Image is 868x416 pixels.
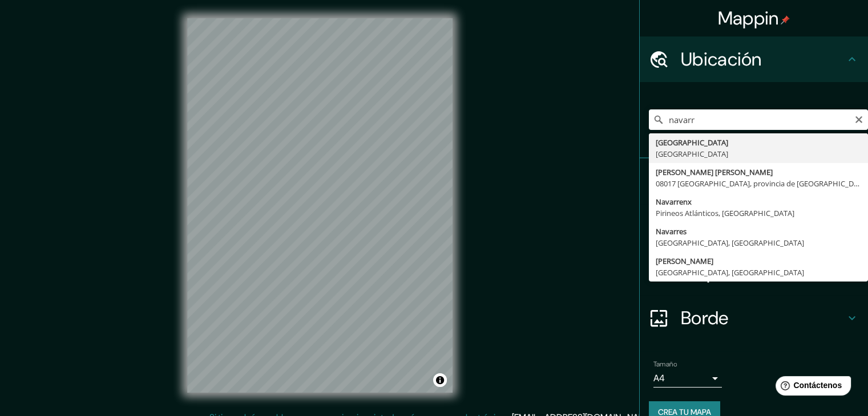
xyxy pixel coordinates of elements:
font: [GEOGRAPHIC_DATA], [GEOGRAPHIC_DATA] [656,267,804,278]
iframe: Lanzador de widgets de ayuda [766,372,855,403]
div: Estilo [640,204,868,250]
font: [PERSON_NAME] [PERSON_NAME] [656,167,773,177]
font: [PERSON_NAME] [656,256,713,266]
font: [GEOGRAPHIC_DATA] [656,137,728,148]
font: [GEOGRAPHIC_DATA], [GEOGRAPHIC_DATA] [656,238,804,248]
font: Pirineos Atlánticos, [GEOGRAPHIC_DATA] [656,208,794,218]
div: Ubicación [640,36,868,82]
div: Borde [640,295,868,341]
input: Elige tu ciudad o zona [649,109,868,130]
font: Tamaño [653,360,677,369]
img: pin-icon.png [781,15,790,25]
font: Ubicación [681,47,762,71]
font: A4 [653,372,665,384]
font: Navarres [656,226,687,236]
div: Patas [640,158,868,204]
button: Claro [854,113,863,124]
canvas: Mapa [187,18,453,393]
button: Activar o desactivar atribución [433,373,447,387]
font: [GEOGRAPHIC_DATA] [656,149,728,159]
div: Disposición [640,250,868,295]
font: Mappin [718,6,779,30]
div: A4 [653,369,722,388]
font: Navarrenx [656,197,692,207]
font: Borde [681,306,729,330]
